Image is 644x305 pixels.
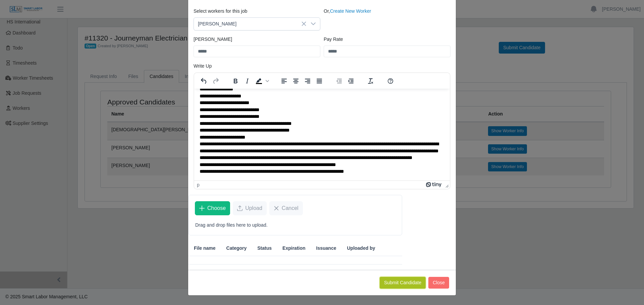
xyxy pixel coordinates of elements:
button: Align left [278,76,290,86]
span: File name [194,245,216,252]
span: Issuance [316,245,336,252]
span: Uploaded by [347,245,375,252]
a: Powered by Tiny [426,182,443,187]
span: Upload [245,204,262,212]
button: Choose [195,201,230,215]
p: Drag and drop files here to upload. [195,222,395,229]
div: p [197,182,200,187]
span: Cancel [282,204,299,212]
button: Align center [290,76,302,86]
button: Cancel [269,201,303,215]
button: Justify [314,76,325,86]
button: Decrease indent [333,76,345,86]
span: Choose [207,204,226,212]
label: [PERSON_NAME] [194,36,232,43]
button: Submit Candidate [380,277,426,289]
button: Undo [198,76,210,86]
button: Align right [302,76,313,86]
button: Increase indent [345,76,357,86]
button: Redo [210,76,221,86]
label: Write Up [194,63,212,70]
button: Italic [241,76,253,86]
button: Upload [233,201,267,215]
button: Bold [230,76,241,86]
span: Category [226,245,247,252]
iframe: Rich Text Area [194,89,450,180]
span: Juan Garcia [194,18,307,30]
button: Clear formatting [365,76,376,86]
label: Pay Rate [324,36,343,43]
span: Status [257,245,272,252]
div: Background color Black [253,76,270,86]
button: Close [428,277,449,289]
div: Or, [322,8,452,30]
span: Expiration [282,245,305,252]
div: Press the Up and Down arrow keys to resize the editor. [443,181,450,189]
button: Help [385,76,396,86]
